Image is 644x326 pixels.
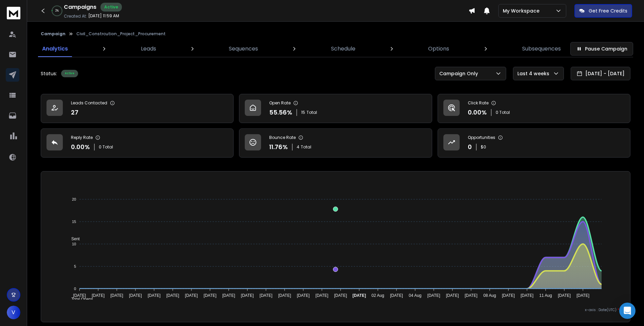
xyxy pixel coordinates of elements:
[110,293,123,298] tspan: [DATE]
[88,13,119,19] p: [DATE] 11:59 AM
[424,41,453,57] a: Options
[327,41,360,57] a: Schedule
[204,293,217,298] tspan: [DATE]
[38,41,72,57] a: Analytics
[239,128,432,158] a: Bounce Rate11.76%4Total
[71,108,78,117] p: 27
[241,293,254,298] tspan: [DATE]
[297,293,310,298] tspan: [DATE]
[185,293,198,298] tspan: [DATE]
[239,94,432,123] a: Open Rate55.56%15Total
[315,293,328,298] tspan: [DATE]
[71,135,93,140] p: Reply Rate
[517,70,552,77] p: Last 4 weeks
[52,307,619,312] p: x-axis : Date(UTC)
[269,142,288,152] p: 11.76 %
[71,142,90,152] p: 0.00 %
[301,110,305,115] span: 15
[409,293,421,298] tspan: 04 Aug
[371,293,384,298] tspan: 02 Aug
[41,70,57,77] p: Status:
[92,293,105,298] tspan: [DATE]
[99,144,113,150] p: 0 Total
[148,293,161,298] tspan: [DATE]
[427,293,440,298] tspan: [DATE]
[66,297,93,302] span: Total Opens
[571,67,630,80] button: [DATE] - [DATE]
[66,237,80,241] span: Sent
[73,293,86,298] tspan: [DATE]
[64,14,87,19] p: Created At:
[438,128,630,158] a: Opportunities0$0
[446,293,459,298] tspan: [DATE]
[465,293,478,298] tspan: [DATE]
[570,42,633,56] button: Pause Campaign
[166,293,179,298] tspan: [DATE]
[42,45,68,53] p: Analytics
[72,242,76,246] tspan: 10
[503,7,542,14] p: My Workspace
[229,45,258,53] p: Sequences
[269,100,291,106] p: Open Rate
[7,7,20,19] img: logo
[76,31,166,37] p: Civil_Constrcution_Project_Procurement
[589,7,627,14] p: Get Free Credits
[439,70,481,77] p: Campaign Only
[307,110,317,115] span: Total
[481,144,486,150] p: $ 0
[539,293,552,298] tspan: 11 Aug
[41,128,234,158] a: Reply Rate0.00%0 Total
[100,3,122,12] div: Active
[428,45,449,53] p: Options
[64,3,96,11] h1: Campaigns
[222,293,235,298] tspan: [DATE]
[278,293,291,298] tspan: [DATE]
[331,45,355,53] p: Schedule
[72,197,76,201] tspan: 20
[468,135,495,140] p: Opportunities
[468,142,472,152] p: 0
[55,9,59,13] p: 2 %
[502,293,515,298] tspan: [DATE]
[496,110,510,115] p: 0 Total
[74,264,76,268] tspan: 5
[438,94,630,123] a: Click Rate0.00%0 Total
[61,70,78,77] div: Active
[41,31,66,37] button: Campaign
[225,41,262,57] a: Sequences
[41,94,234,123] a: Leads Contacted27
[576,293,589,298] tspan: [DATE]
[619,303,636,319] div: Open Intercom Messenger
[74,287,76,291] tspan: 0
[521,293,534,298] tspan: [DATE]
[129,293,142,298] tspan: [DATE]
[71,100,107,106] p: Leads Contacted
[468,108,487,117] p: 0.00 %
[259,293,272,298] tspan: [DATE]
[72,220,76,224] tspan: 15
[518,41,565,57] a: Subsequences
[352,293,366,298] tspan: [DATE]
[390,293,403,298] tspan: [DATE]
[334,293,347,298] tspan: [DATE]
[137,41,160,57] a: Leads
[483,293,496,298] tspan: 08 Aug
[468,100,489,106] p: Click Rate
[574,4,632,18] button: Get Free Credits
[141,45,156,53] p: Leads
[301,144,311,150] span: Total
[7,306,20,319] button: V
[269,108,292,117] p: 55.56 %
[269,135,296,140] p: Bounce Rate
[558,293,571,298] tspan: [DATE]
[297,144,299,150] span: 4
[522,45,561,53] p: Subsequences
